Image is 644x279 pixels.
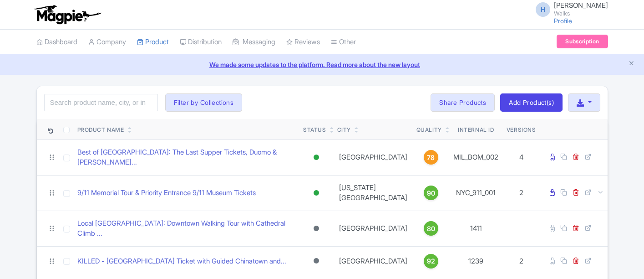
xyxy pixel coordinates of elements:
span: 2 [519,188,523,197]
td: 1239 [449,246,503,276]
a: 92 [416,254,446,269]
span: 80 [427,224,435,234]
th: Internal ID [449,119,503,140]
td: 1411 [449,211,503,246]
div: Quality [416,126,442,134]
a: 80 [416,221,446,236]
a: 9/11 Memorial Tour & Priority Entrance 9/11 Museum Tickets [77,188,256,198]
th: Versions [503,119,540,140]
a: Profile [554,17,572,25]
a: Company [88,30,126,55]
a: Product [137,30,169,55]
a: Other [331,30,356,55]
a: 90 [416,186,446,200]
a: H [PERSON_NAME] Walks [530,2,608,16]
span: H [536,2,550,17]
button: Filter by Collections [165,93,243,112]
a: Dashboard [36,30,77,55]
small: Walks [554,10,608,16]
a: Local [GEOGRAPHIC_DATA]: Downtown Walking Tour with Cathedral Climb ... [77,218,296,239]
div: Archived [312,254,321,268]
span: 78 [427,153,435,163]
a: KILLED - [GEOGRAPHIC_DATA] Ticket with Guided Chinatown and... [77,256,286,267]
span: 90 [427,188,435,198]
a: We made some updates to the platform. Read more about the new layout [5,60,639,69]
a: Distribution [180,30,222,55]
div: City [337,126,351,134]
a: Share Products [431,93,495,112]
a: Add Product(s) [500,93,563,112]
button: Close announcement [628,59,635,69]
td: [GEOGRAPHIC_DATA] [334,211,413,246]
span: 2 [519,257,523,265]
a: Messaging [233,30,275,55]
td: NYC_911_001 [449,175,503,211]
span: 92 [427,256,435,266]
span: 4 [519,153,523,161]
span: [PERSON_NAME] [554,1,608,10]
div: Product Name [77,126,124,134]
a: Best of [GEOGRAPHIC_DATA]: The Last Supper Tickets, Duomo & [PERSON_NAME]... [77,147,296,168]
td: [GEOGRAPHIC_DATA] [334,139,413,175]
input: Search product name, city, or interal id [44,94,158,111]
td: MIL_BOM_002 [449,139,503,175]
img: logo-ab69f6fb50320c5b225c76a69d11143b.png [32,5,102,25]
td: [GEOGRAPHIC_DATA] [334,246,413,276]
div: Status [303,126,326,134]
div: Active [312,151,321,164]
div: Archived [312,222,321,235]
a: Subscription [557,35,608,48]
a: 78 [416,150,446,165]
td: [US_STATE][GEOGRAPHIC_DATA] [334,175,413,211]
a: Reviews [286,30,320,55]
div: Active [312,186,321,200]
